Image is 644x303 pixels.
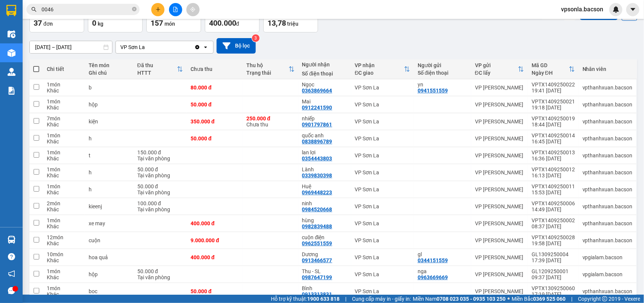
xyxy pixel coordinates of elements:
[191,118,239,125] div: 350.000 đ
[8,68,15,76] img: warehouse-icon
[532,166,575,172] div: VPTX1409250012
[475,102,524,108] div: VP [PERSON_NAME]
[512,295,566,303] span: Miền Bắc
[528,59,579,79] th: Toggle SortBy
[47,155,81,161] div: Khác
[173,7,178,12] span: file-add
[287,21,298,27] span: triệu
[34,18,42,28] span: 37
[418,88,448,94] div: 0941551559
[532,189,575,195] div: 15:53 [DATE]
[583,118,633,125] div: vpthanhxuan.bacson
[475,169,524,175] div: VP [PERSON_NAME]
[47,251,81,257] div: 10 món
[532,268,575,274] div: GL1209250001
[583,85,633,91] div: vpthanhxuan.bacson
[137,189,183,195] div: Tại văn phòng
[89,220,130,226] div: xe may
[302,257,332,263] div: 0913466577
[246,62,289,68] div: Thu hộ
[47,268,81,274] div: 1 món
[47,291,81,297] div: Khác
[345,295,346,303] span: |
[47,105,81,111] div: Khác
[47,138,81,145] div: Khác
[194,44,200,50] svg: Clear value
[475,85,524,91] div: VP [PERSON_NAME]
[137,166,183,172] div: 50.000 đ
[246,115,295,128] div: Chưa thu
[43,21,53,27] span: đơn
[475,70,518,76] div: ĐC lấy
[47,115,81,122] div: 7 món
[583,254,633,260] div: vpgialam.bacson
[583,169,633,175] div: vpthanhxuan.bacson
[355,135,410,142] div: VP Sơn La
[532,183,575,189] div: VPTX1409250011
[475,135,524,142] div: VP [PERSON_NAME]
[355,152,410,158] div: VP Sơn La
[302,132,347,138] div: quốc anh
[252,34,260,42] sup: 3
[47,122,81,128] div: Khác
[355,85,410,91] div: VP Sơn La
[532,98,575,105] div: VPTX1409250021
[47,98,81,105] div: 1 món
[355,288,410,294] div: VP Sơn La
[31,7,37,12] span: search
[47,172,81,178] div: Khác
[302,189,332,195] div: 0969448223
[355,102,410,108] div: VP Sơn La
[302,200,347,206] div: ninh
[137,62,177,68] div: Đã thu
[302,82,347,88] div: Ngọc
[475,237,524,243] div: VP [PERSON_NAME]
[47,274,81,280] div: Khác
[8,49,15,57] img: warehouse-icon
[302,71,347,77] div: Số điện thoại
[302,206,332,212] div: 0984520668
[137,206,183,212] div: Tại văn phòng
[155,7,161,12] span: plus
[217,38,256,54] button: Bộ lọc
[89,288,130,294] div: boc
[8,236,15,244] img: warehouse-icon
[137,268,183,274] div: 50.000 đ
[47,66,81,72] div: Chi tiết
[532,234,575,240] div: VPTX1409250028
[418,70,467,76] div: Số điện thoại
[302,155,332,161] div: 0354443803
[532,172,575,178] div: 16:13 [DATE]
[132,7,137,11] span: close-circle
[302,285,347,291] div: Bình
[89,152,130,158] div: t
[355,186,410,192] div: VP Sơn La
[475,203,524,209] div: VP [PERSON_NAME]
[30,41,112,53] input: Select a date range.
[302,291,332,297] div: 0913313831
[532,223,575,229] div: 08:37 [DATE]
[532,155,575,161] div: 16:36 [DATE]
[8,30,15,38] img: warehouse-icon
[532,70,569,76] div: Ngày ĐH
[146,43,146,51] input: Selected VP Sơn La.
[355,237,410,243] div: VP Sơn La
[532,217,575,223] div: VPTX1409250002
[471,59,528,79] th: Toggle SortBy
[351,59,414,79] th: Toggle SortBy
[137,149,183,155] div: 150.000 đ
[191,66,239,72] div: Chưa thu
[475,271,524,277] div: VP [PERSON_NAME]
[47,285,81,291] div: 1 món
[583,203,633,209] div: vpthanhxuan.bacson
[236,21,239,27] span: đ
[532,62,569,68] div: Mã GD
[532,206,575,212] div: 14:49 [DATE]
[137,200,183,206] div: 100.000 đ
[209,18,236,28] span: 400.000
[630,6,636,13] span: caret-down
[533,296,566,302] strong: 0369 525 060
[437,296,506,302] strong: 0708 023 035 - 0935 103 250
[89,85,130,91] div: b
[164,21,175,27] span: món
